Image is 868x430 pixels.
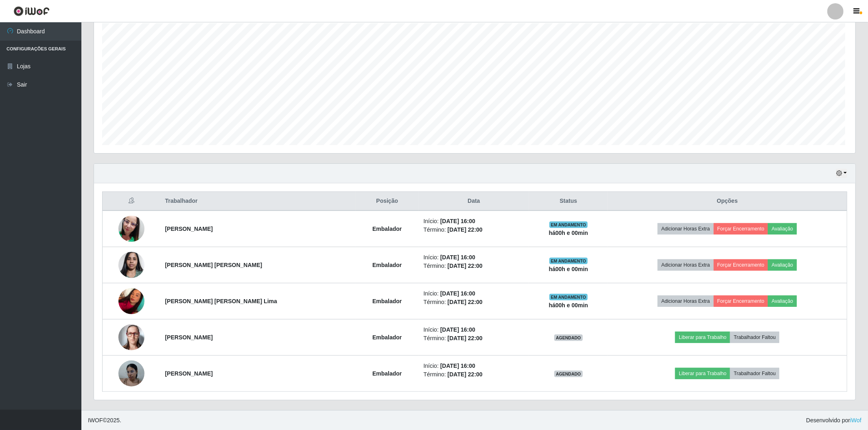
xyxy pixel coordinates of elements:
[165,298,277,304] strong: [PERSON_NAME] [PERSON_NAME] Lima
[424,334,525,343] li: Término:
[88,417,103,423] span: IWOF
[448,371,483,378] time: [DATE] 22:00
[424,362,525,370] li: Início:
[440,218,475,224] time: [DATE] 16:00
[806,416,861,425] span: Desenvolvido por
[356,192,419,211] th: Posição
[448,335,483,341] time: [DATE] 22:00
[440,290,475,297] time: [DATE] 16:00
[675,332,730,343] button: Liberar para Trabalho
[372,298,402,304] strong: Embalador
[424,289,525,298] li: Início:
[448,263,483,269] time: [DATE] 22:00
[440,254,475,261] time: [DATE] 16:00
[424,370,525,379] li: Término:
[165,262,262,268] strong: [PERSON_NAME] [PERSON_NAME]
[424,326,525,334] li: Início:
[768,259,797,271] button: Avaliação
[372,226,402,232] strong: Embalador
[424,226,525,234] li: Término:
[714,259,768,271] button: Forçar Encerramento
[549,302,588,308] strong: há 00 h e 00 min
[549,230,588,236] strong: há 00 h e 00 min
[13,6,50,16] img: CoreUI Logo
[448,226,483,233] time: [DATE] 22:00
[714,223,768,235] button: Forçar Encerramento
[549,294,588,300] span: EM ANDAMENTO
[118,248,144,282] img: 1696515071857.jpeg
[424,253,525,262] li: Início:
[549,266,588,272] strong: há 00 h e 00 min
[608,192,847,211] th: Opções
[118,206,144,252] img: 1691680846628.jpeg
[424,217,525,226] li: Início:
[714,295,768,307] button: Forçar Encerramento
[118,324,144,350] img: 1750597929340.jpeg
[529,192,608,211] th: Status
[372,262,402,268] strong: Embalador
[549,222,588,228] span: EM ANDAMENTO
[440,326,475,333] time: [DATE] 16:00
[658,259,713,271] button: Adicionar Horas Extra
[675,368,730,379] button: Liberar para Trabalho
[448,299,483,305] time: [DATE] 22:00
[850,417,861,423] a: iWof
[165,370,213,377] strong: [PERSON_NAME]
[424,298,525,306] li: Término:
[372,370,402,377] strong: Embalador
[554,371,583,377] span: AGENDADO
[549,258,588,264] span: EM ANDAMENTO
[658,223,713,235] button: Adicionar Horas Extra
[165,334,213,341] strong: [PERSON_NAME]
[424,262,525,270] li: Término:
[730,332,779,343] button: Trabalhador Faltou
[118,356,144,391] img: 1751412729925.jpeg
[440,363,475,369] time: [DATE] 16:00
[165,226,213,232] strong: [PERSON_NAME]
[88,416,121,425] span: © 2025 .
[658,295,713,307] button: Adicionar Horas Extra
[160,192,356,211] th: Trabalhador
[372,334,402,341] strong: Embalador
[768,223,797,235] button: Avaliação
[554,334,583,341] span: AGENDADO
[768,295,797,307] button: Avaliação
[419,192,529,211] th: Data
[118,284,144,318] img: 1733184056200.jpeg
[730,368,779,379] button: Trabalhador Faltou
